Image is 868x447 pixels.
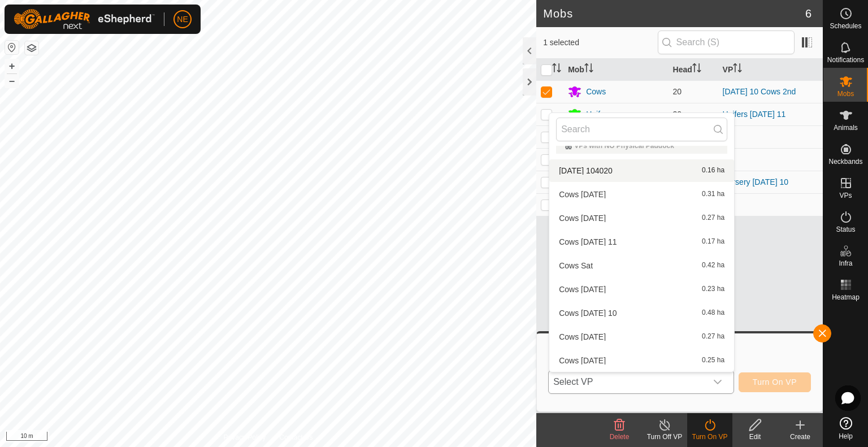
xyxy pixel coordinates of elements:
[559,190,606,198] span: Cows [DATE]
[25,41,38,55] button: Map Layers
[706,371,729,393] div: dropdown trigger
[549,349,734,372] li: Cows Tuesday
[559,214,606,222] span: Cows [DATE]
[549,159,734,182] li: 2025-08-07 104020
[658,31,795,54] input: Search (S)
[823,413,868,444] a: Help
[702,262,724,270] span: 0.42 ha
[828,158,862,165] span: Neckbands
[549,326,734,348] li: Cows Thursday
[839,192,852,199] span: VPs
[673,110,682,119] span: 20
[839,433,853,440] span: Help
[830,23,861,29] span: Schedules
[702,309,724,317] span: 0.48 ha
[739,372,811,392] button: Turn On VP
[718,125,823,148] td: -
[669,59,718,81] th: Head
[279,432,313,442] a: Contact Us
[723,87,796,96] a: [DATE] 10 Cows 2nd
[5,41,19,54] button: Reset Map
[827,57,864,63] span: Notifications
[14,9,155,29] img: Gallagher Logo
[723,177,788,186] a: Nursery [DATE] 10
[834,124,858,131] span: Animals
[687,432,732,442] div: Turn On VP
[642,432,687,442] div: Turn Off VP
[837,90,854,97] span: Mobs
[718,193,823,216] td: -
[702,333,724,341] span: 0.27 ha
[692,65,701,74] p-sorticon: Activate to sort
[543,37,657,49] span: 1 selected
[702,285,724,293] span: 0.23 ha
[702,357,724,364] span: 0.25 ha
[549,278,734,301] li: Cows Sunday
[559,167,613,175] span: [DATE] 104020
[586,109,611,120] div: Heifers
[702,238,724,246] span: 0.17 ha
[584,65,593,74] p-sorticon: Activate to sort
[549,254,734,277] li: Cows Sat
[836,226,855,233] span: Status
[718,59,823,81] th: VP
[549,207,734,229] li: Cows Monday
[559,333,606,341] span: Cows [DATE]
[805,5,811,22] span: 6
[559,238,617,246] span: Cows [DATE] 11
[733,65,742,74] p-sorticon: Activate to sort
[778,432,823,442] div: Create
[702,167,724,175] span: 0.16 ha
[549,231,734,253] li: Cows Monday 11
[177,14,188,25] span: NE
[559,285,606,293] span: Cows [DATE]
[839,260,852,267] span: Infra
[565,142,718,149] div: VPs with NO Physical Paddock
[832,294,860,301] span: Heatmap
[563,59,668,81] th: Mob
[224,432,266,442] a: Privacy Policy
[718,148,823,171] td: -
[549,302,734,324] li: Cows Sunday 10
[556,118,727,141] input: Search
[549,183,734,206] li: Cows Friday
[673,87,682,96] span: 20
[702,190,724,198] span: 0.31 ha
[732,432,778,442] div: Edit
[559,357,606,364] span: Cows [DATE]
[702,214,724,222] span: 0.27 ha
[753,377,797,387] span: Turn On VP
[552,65,561,74] p-sorticon: Activate to sort
[5,59,19,73] button: +
[543,7,805,20] h2: Mobs
[586,86,606,98] div: Cows
[549,371,706,393] span: Select VP
[559,309,617,317] span: Cows [DATE] 10
[559,262,593,270] span: Cows Sat
[723,110,786,119] a: Heifers [DATE] 11
[610,433,630,441] span: Delete
[5,74,19,88] button: –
